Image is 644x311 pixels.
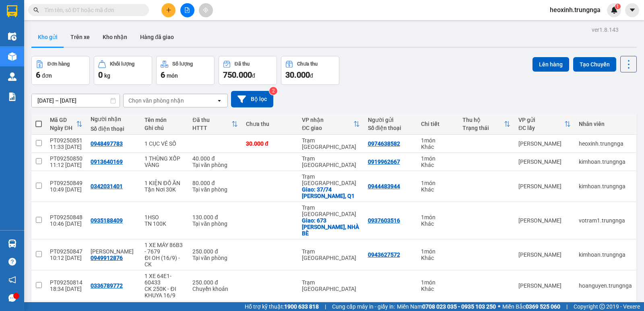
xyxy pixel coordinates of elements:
span: 6 [36,70,40,80]
div: [PERSON_NAME] [518,217,571,224]
div: Ghi chú [144,125,184,131]
svg: open [216,97,223,104]
th: Toggle SortBy [298,113,363,135]
span: Miền Nam [397,302,496,311]
div: 0342031401 [91,183,123,189]
b: T1 [PERSON_NAME], P Phú Thuỷ [4,44,53,68]
div: Khối lượng [110,61,134,67]
button: Số lượng6món [156,56,215,85]
img: warehouse-icon [8,52,17,61]
div: 11:33 [DATE] [50,144,83,150]
button: Kho nhận [96,27,134,47]
div: 1 CỤC VÉ SỐ [144,140,184,147]
div: votram1.trungnga [579,217,632,224]
div: Trạm [GEOGRAPHIC_DATA] [302,204,359,217]
sup: 2 [269,87,277,95]
div: 1 XE MÁY 86B3 - 7679 [144,242,184,255]
span: aim [203,7,208,13]
div: Tên món [144,117,184,123]
div: 0935188409 [91,217,123,224]
div: PT09250848 [50,214,83,220]
div: Trạm [GEOGRAPHIC_DATA] [302,173,359,186]
div: Người gửi [368,117,413,123]
span: environment [4,45,10,50]
span: 0 [98,70,103,80]
button: Khối lượng0kg [94,56,152,85]
input: Select a date range. [32,94,120,107]
div: PT09250851 [50,137,83,144]
div: 1 XE 64E1-60433 [144,273,184,286]
div: 10:49 [DATE] [50,186,83,193]
div: Khác [421,162,454,168]
div: 40.000 đ [192,155,238,162]
sup: 1 [615,4,621,9]
div: [PERSON_NAME] [518,251,571,258]
button: Hàng đã giao [134,27,180,47]
div: VP gửi [518,117,564,123]
div: 1 THÙNG XỐP VÀNG [144,155,184,168]
button: aim [199,3,213,17]
div: 10:46 [DATE] [50,220,83,227]
div: Trạm [GEOGRAPHIC_DATA] [302,279,359,292]
div: Khác [421,255,454,261]
div: Số điện thoại [368,125,413,131]
strong: 1900 633 818 [284,303,319,310]
button: plus [161,3,175,17]
div: 250.000 đ [192,248,238,255]
div: Tại văn phòng [192,186,238,193]
span: message [8,294,16,302]
div: VP nhận [302,117,353,123]
div: 0944483944 [368,183,400,189]
div: Tại văn phòng [192,162,238,168]
div: kimhoan.trungnga [579,159,632,165]
span: món [167,72,178,79]
span: notification [8,276,16,284]
span: 6 [161,70,165,80]
div: 0913640169 [91,159,123,165]
div: 0974638582 [368,140,400,147]
div: PT09250814 [50,279,83,286]
div: kimhoan.trungnga [579,183,632,189]
img: warehouse-icon [8,32,17,41]
li: Trung Nga [4,4,117,19]
img: solution-icon [8,93,17,101]
div: Tại văn phòng [192,220,238,227]
div: PT09250847 [50,248,83,255]
div: Khác [421,186,454,193]
div: 0943627572 [368,251,400,258]
div: Chưa thu [246,121,294,127]
div: Chưa thu [297,61,318,67]
div: 80.000 đ [192,180,238,186]
div: HTTT [192,125,231,131]
div: Đã thu [235,61,250,67]
div: Nhân viên [579,121,632,127]
div: Chi tiết [421,121,454,127]
div: 1 món [421,248,454,255]
div: Trạng thái [462,125,504,131]
input: Tìm tên, số ĐT hoặc mã đơn [44,6,139,14]
div: heoxinh.trungnga [579,140,632,147]
div: ĐC lấy [518,125,564,131]
div: Số điện thoại [91,126,136,132]
span: | [325,302,326,311]
button: Đã thu750.000đ [219,56,277,85]
div: 1 món [421,214,454,220]
button: Lên hàng [533,57,569,72]
span: question-circle [8,258,16,266]
th: Toggle SortBy [458,113,514,135]
li: VP [PERSON_NAME] [4,34,56,43]
div: PT09250849 [50,180,83,186]
span: Miền Bắc [502,302,560,311]
img: logo.jpg [4,4,32,32]
div: kimhoan.trungnga [579,251,632,258]
div: Trạm [GEOGRAPHIC_DATA] [302,248,359,261]
div: 1 món [421,279,454,286]
div: 18:34 [DATE] [50,286,83,292]
div: 0937603516 [368,217,400,224]
img: warehouse-icon [8,239,17,248]
span: 1 [616,4,619,9]
span: heoxinh.trungnga [543,5,607,15]
span: file-add [184,7,190,13]
div: Tại văn phòng [192,255,238,261]
span: đơn [42,72,52,79]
